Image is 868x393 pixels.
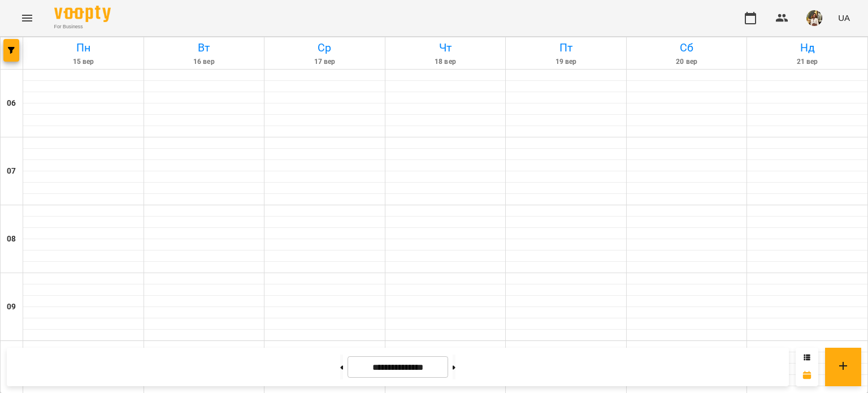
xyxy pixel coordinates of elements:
h6: Нд [749,39,866,57]
button: UA [834,7,854,28]
h6: 15 вер [25,57,142,67]
h6: 18 вер [387,57,504,67]
h6: 09 [7,301,16,313]
h6: 19 вер [507,57,624,67]
button: Menu [14,5,41,32]
h6: Сб [628,39,745,57]
h6: 06 [7,97,16,110]
h6: 20 вер [628,57,745,67]
h6: Чт [387,39,504,57]
img: aea806cbca9c040a8c2344d296ea6535.jpg [806,10,822,26]
h6: 16 вер [146,57,263,67]
h6: 21 вер [749,57,866,67]
h6: Вт [146,39,263,57]
h6: Пн [25,39,142,57]
span: For Business [54,23,111,31]
h6: Ср [266,39,383,57]
img: Voopty Logo [54,6,111,22]
span: UA [838,12,850,24]
h6: 08 [7,233,16,245]
h6: Пт [507,39,624,57]
h6: 07 [7,165,16,178]
h6: 17 вер [266,57,383,67]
